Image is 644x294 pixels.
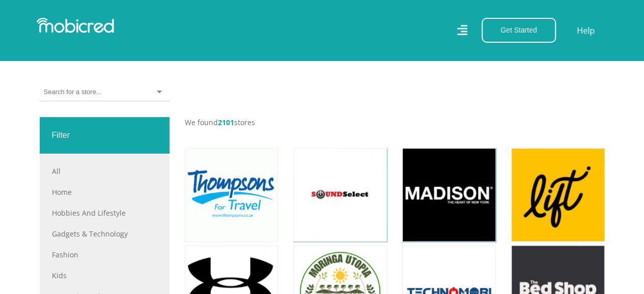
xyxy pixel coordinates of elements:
a: Fashion [52,249,157,260]
img: Mobicred [37,18,114,33]
div: Filter [40,117,170,154]
p: We found stores [185,117,605,128]
a: Gadgets & Technology [52,228,157,239]
button: Get Started [482,18,556,43]
input: Search for a store... [44,87,101,97]
a: Kids [52,270,157,281]
a: Home [52,187,157,197]
a: Hobbies and Lifestyle [52,208,157,218]
span: 2101 [218,117,234,127]
a: Help [576,24,595,37]
a: All [52,166,157,177]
